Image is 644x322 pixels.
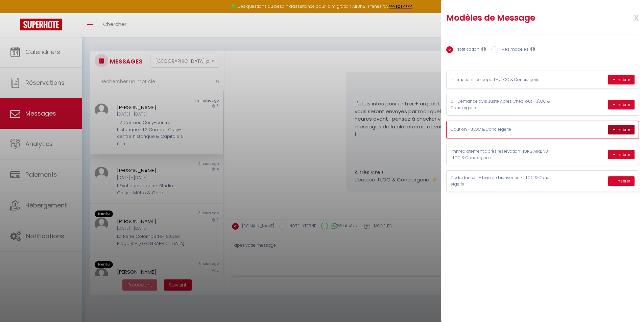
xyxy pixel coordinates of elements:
p: Instructions de départ - J'LOC & Conciergerie [451,77,552,83]
button: + Insérer [608,150,635,159]
label: Mes modèles [498,46,528,54]
i: Les modèles généraux sont visibles par vous et votre équipe [530,46,535,52]
p: Immédiatement après réservation HORS AIRBNB - J'LOC & Conciergerie [451,148,552,161]
p: 6 - Demande avis Juste Après Checkout - J'LOC & Conciergerie [451,98,552,111]
button: + Insérer [608,100,635,109]
p: Caution - J'LOC & Conciergerie [451,126,552,133]
label: Notification [453,46,479,54]
button: + Insérer [608,176,635,186]
i: Les notifications sont visibles par toi et ton équipe [481,46,486,52]
h2: Modèles de Message [446,13,604,23]
button: + Insérer [608,125,635,134]
p: Code d'accès + Livre de bienvenue - J'LOC & Conciergerie [451,175,552,188]
button: + Insérer [608,75,635,84]
span: x [618,9,639,25]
